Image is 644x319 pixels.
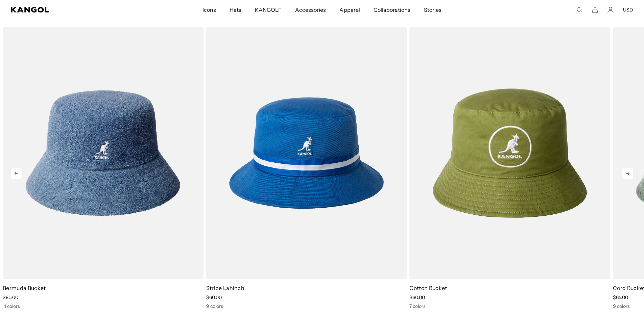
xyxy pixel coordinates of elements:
div: 3 of 5 [407,27,610,309]
a: Kangol [11,7,134,12]
a: Bermuda Bucket [3,285,46,291]
img: Cotton Bucket [409,27,610,279]
span: $80.00 [3,294,18,300]
span: $60.00 [409,294,425,300]
div: 9 colors [206,303,407,309]
span: $60.00 [206,294,222,300]
img: Bermuda Bucket [3,27,204,279]
div: 11 colors [3,303,204,309]
a: Stripe Lahinch [206,285,244,291]
button: USD [623,7,633,13]
span: $65.00 [613,294,628,300]
a: Cotton Bucket [409,285,447,291]
img: Stripe Lahinch [206,27,407,279]
summary: Search here [576,7,582,13]
button: Cart [592,7,598,13]
div: 2 of 5 [204,27,407,309]
div: 7 colors [409,303,610,309]
a: Account [607,7,614,13]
